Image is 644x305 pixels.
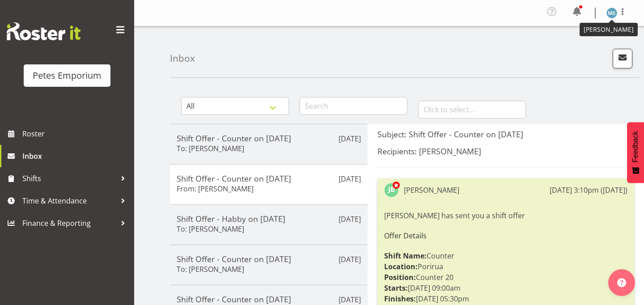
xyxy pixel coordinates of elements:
h6: Offer Details [384,232,627,240]
h6: To: [PERSON_NAME] [177,225,244,233]
img: Rosterit website logo [7,22,80,40]
p: [DATE] [339,214,361,225]
span: Shifts [22,172,116,185]
p: [DATE] [339,133,361,144]
h5: Shift Offer - Habby on [DATE] [177,214,361,224]
h5: Subject: Shift Offer - Counter on [DATE] [377,129,634,139]
h5: Shift Offer - Counter on [DATE] [177,254,361,264]
strong: Shift Name: [384,251,427,261]
span: Inbox [22,149,130,163]
h6: From: [PERSON_NAME] [177,184,254,193]
strong: Finishes: [384,294,416,304]
strong: Starts: [384,283,408,293]
h6: To: [PERSON_NAME] [177,265,244,274]
img: help-xxl-2.png [617,278,626,287]
img: maureen-sellwood712.jpg [606,8,617,18]
span: Roster [22,127,130,140]
input: Search [300,97,407,115]
span: Feedback [631,131,640,162]
input: Click to select... [418,101,526,119]
img: jodine-bunn132.jpg [384,183,398,197]
h5: Shift Offer - Counter on [DATE] [177,133,361,143]
strong: Location: [384,262,418,271]
h5: Shift Offer - Counter on [DATE] [177,294,361,304]
div: Petes Emporium [33,69,102,82]
h4: Inbox [170,53,195,64]
h5: Shift Offer - Counter on [DATE] [177,174,361,183]
div: [DATE] 3:10pm ([DATE]) [550,185,627,195]
div: [PERSON_NAME] [404,185,459,195]
button: Feedback - Show survey [627,122,644,183]
p: [DATE] [339,174,361,184]
strong: Position: [384,272,416,282]
h5: Recipients: [PERSON_NAME] [377,146,634,156]
p: [DATE] [339,254,361,265]
p: [DATE] [339,294,361,305]
span: Finance & Reporting [22,216,116,230]
span: Time & Attendance [22,194,116,208]
h6: To: [PERSON_NAME] [177,144,244,153]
